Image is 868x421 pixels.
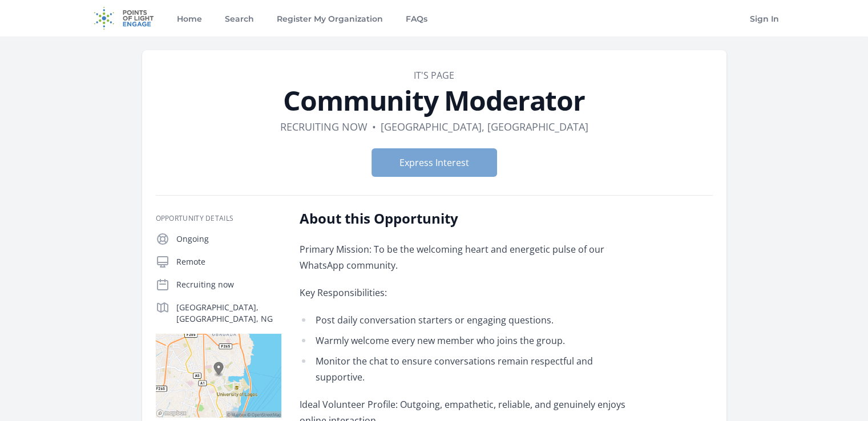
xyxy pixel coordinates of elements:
h1: Community Moderator [156,87,713,114]
li: Post daily conversation starters or engaging questions. [300,312,633,328]
dd: [GEOGRAPHIC_DATA], [GEOGRAPHIC_DATA] [381,119,588,135]
li: Monitor the chat to ensure conversations remain respectful and supportive. [300,353,633,385]
h2: About this Opportunity [300,209,633,228]
p: [GEOGRAPHIC_DATA], [GEOGRAPHIC_DATA], NG [176,302,281,325]
li: Warmly welcome every new member who joins the group. [300,333,633,349]
button: Express Interest [372,148,497,177]
p: Ongoing [176,233,281,245]
div: • [372,119,376,135]
a: It's PAGE [414,69,454,82]
h3: Opportunity Details [156,214,281,223]
dd: Recruiting now [280,119,368,135]
p: Recruiting now [176,279,281,290]
p: Remote [176,256,281,268]
p: Primary Mission: To be the welcoming heart and energetic pulse of our WhatsApp community. [300,241,633,273]
p: Key Responsibilities: [300,285,633,301]
img: Map [156,334,281,418]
